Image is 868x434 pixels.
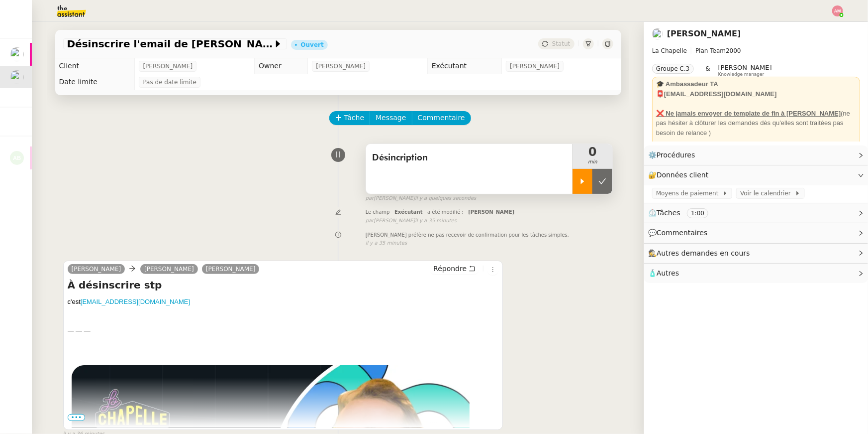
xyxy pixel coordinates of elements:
[329,111,371,125] button: Tâche
[656,109,856,138] div: ne pas hésiter à clôturer les demandes dès qu'elles sont traitées pas besoin de relance )
[648,229,712,237] span: 💬
[657,151,695,159] span: Procédures
[644,223,868,243] div: 💬Commentaires
[370,111,412,125] button: Message
[648,149,700,161] span: ⚙️
[657,229,707,237] span: Commentaires
[664,90,777,98] strong: [EMAIL_ADDRESS][DOMAIN_NAME]
[10,47,24,61] img: users%2Fjeuj7FhI7bYLyCU6UIN9LElSS4x1%2Favatar%2F1678820456145.jpeg
[81,298,190,305] a: [EMAIL_ADDRESS][DOMAIN_NAME]
[667,29,741,38] a: [PERSON_NAME]
[55,58,135,74] td: Client
[366,194,477,203] small: [PERSON_NAME]
[657,249,750,257] span: Autres demandes en cours
[366,231,569,240] span: [PERSON_NAME] préfère ne pas recevoir de confirmation pour les tâches simples.
[644,203,868,223] div: ⏲️Tâches 1:00
[427,58,501,74] td: Exécutant
[573,146,612,158] span: 0
[726,47,741,54] span: 2000
[644,264,868,283] div: 🧴Autres
[366,239,407,248] span: il y a 35 minutes
[687,208,708,218] nz-tag: 1:00
[718,64,772,71] span: [PERSON_NAME]
[415,194,476,203] span: il y a quelques secondes
[427,209,464,215] span: a été modifié :
[657,171,709,179] span: Données client
[656,80,718,88] strong: 🎓 Ambassadeur TA
[648,249,755,257] span: 🕵️
[68,278,499,292] h4: À désinscrire stp
[652,64,694,74] nz-tag: Groupe C.3
[656,89,856,99] div: 📮
[832,5,843,16] img: svg
[366,194,374,203] span: par
[316,61,366,71] span: [PERSON_NAME]
[394,209,423,215] span: Exécutant
[718,64,772,77] app-user-label: Knowledge manager
[718,72,765,77] span: Knowledge manager
[430,263,479,274] button: Répondre
[644,145,868,165] div: ⚙️Procédures
[10,151,24,165] img: svg
[573,158,612,166] span: min
[68,326,499,336] div: — — —
[301,42,324,48] div: Ouvert
[695,47,726,54] span: Plan Team
[55,74,135,90] td: Date limite
[656,110,841,117] u: ❌ Ne jamais envoyer de template de fin à [PERSON_NAME]
[376,112,406,124] span: Message
[740,188,794,198] span: Voir le calendrier
[644,244,868,263] div: 🕵️Autres demandes en cours
[418,112,465,124] span: Commentaire
[10,70,24,84] img: users%2F37wbV9IbQuXMU0UH0ngzBXzaEe12%2Favatar%2Fcba66ece-c48a-48c8-9897-a2adc1834457
[68,414,86,421] span: •••
[67,39,273,49] span: Désinscrire l'email de [PERSON_NAME]
[841,110,843,117] u: (
[644,165,868,185] div: 🔐Données client
[433,264,467,274] span: Répondre
[143,61,193,71] span: [PERSON_NAME]
[68,265,125,274] a: [PERSON_NAME]
[140,265,198,274] a: [PERSON_NAME]
[412,111,471,125] button: Commentaire
[202,265,260,274] a: [PERSON_NAME]
[366,209,390,215] span: Le champ
[415,217,457,225] span: il y a 35 minutes
[648,209,717,217] span: ⏲️
[68,297,499,307] div: c'est
[255,58,308,74] td: Owner
[372,150,567,165] span: Désincription
[652,47,687,54] span: La Chapelle
[657,269,679,277] span: Autres
[648,169,713,181] span: 🔐
[366,217,374,225] span: par
[652,28,663,39] img: users%2F37wbV9IbQuXMU0UH0ngzBXzaEe12%2Favatar%2Fcba66ece-c48a-48c8-9897-a2adc1834457
[552,40,571,47] span: Statut
[344,112,365,124] span: Tâche
[510,61,560,71] span: [PERSON_NAME]
[657,209,680,217] span: Tâches
[143,77,196,87] span: Pas de date limite
[366,217,457,225] small: [PERSON_NAME]
[706,64,710,77] span: &
[656,188,722,198] span: Moyens de paiement
[468,209,514,215] span: [PERSON_NAME]
[648,269,679,277] span: 🧴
